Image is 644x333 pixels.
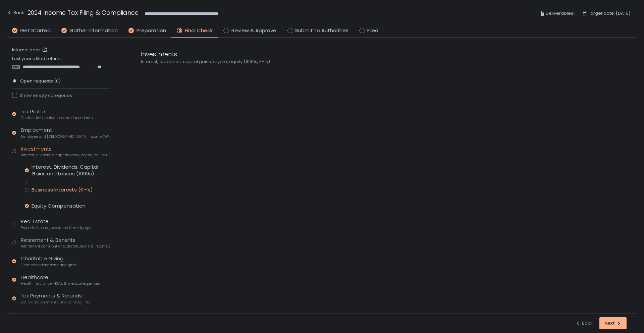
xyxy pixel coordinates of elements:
div: Employment [21,126,110,139]
button: Back [7,8,24,19]
div: Tax Profile [21,108,93,121]
div: Equity Compensation [32,203,86,209]
span: Health insurance, HSAs & medical expenses [21,281,100,286]
span: Interest, dividends, capital gains, crypto, equity (1099s, K-1s) [21,153,110,158]
div: Back [7,9,24,17]
div: Real Estate [21,218,93,230]
span: Deliverables: 1 [546,9,577,17]
span: Target date: [DATE] [588,9,631,17]
div: Business Interests (K-1s) [32,186,93,193]
span: Estimated payments and banking info [21,300,90,305]
div: Back [575,320,593,326]
span: Retirement contributions, distributions & income (1099-R, 5498) [21,244,110,249]
div: Tax Payments & Refunds [21,292,90,305]
span: Charitable donations and gifts [21,263,76,268]
span: Review & Approve [231,27,276,35]
span: Employee and [DEMOGRAPHIC_DATA] income (W-2s) [21,134,110,139]
div: Healthcare [21,274,100,286]
div: Last year's filed returns [12,56,110,70]
span: Submit to Authorities [295,27,348,35]
h1: 2024 Income Tax Filing & Compliance [28,8,139,17]
div: Document Review [21,311,66,319]
div: Investments [21,145,110,158]
span: Gather Information [69,27,118,35]
span: Preparation [137,27,166,35]
span: Property income, expenses & mortgages [21,225,93,230]
span: Get Started [20,27,51,35]
div: Investments [141,50,463,59]
span: Contact info, residence, and dependents [21,115,93,120]
div: Retirement & Benefits [21,236,110,249]
span: Filed [367,27,378,35]
div: Next [604,320,622,326]
span: Final Check [185,27,213,35]
div: Interest, dividends, capital gains, crypto, equity (1099s, K-1s) [141,59,463,65]
div: Charitable Giving [21,255,76,268]
button: Next [599,317,627,329]
button: Back [575,317,593,329]
span: Open requests (0) [20,78,61,84]
div: Interest, Dividends, Capital Gains and Losses (1099s) [32,164,110,177]
a: Internal docs [12,47,49,53]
